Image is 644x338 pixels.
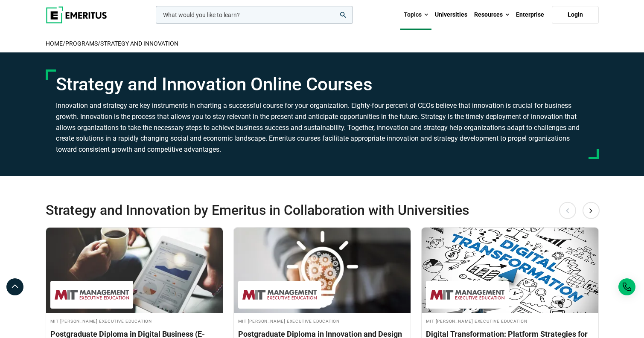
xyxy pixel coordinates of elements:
a: home [46,40,63,47]
a: Programs [65,40,98,47]
img: MIT Sloan Executive Education [55,285,129,304]
a: Login [552,6,599,24]
a: Strategy and Innovation [100,40,178,47]
img: Postgraduate Diploma in Digital Business (E-Learning) | Online Strategy and Innovation Course [46,228,223,313]
h4: MIT [PERSON_NAME] Executive Education [238,317,406,324]
img: MIT Sloan Executive Education [430,285,504,304]
h4: MIT [PERSON_NAME] Executive Education [426,317,594,324]
h4: MIT [PERSON_NAME] Executive Education [50,317,219,324]
h2: Strategy and Innovation by Emeritus in Collaboration with Universities [46,202,543,219]
input: woocommerce-product-search-field-0 [156,6,353,24]
img: MIT Sloan Executive Education [242,285,317,304]
button: Previous [559,202,576,219]
h3: Innovation and strategy are key instruments in charting a successful course for your organization... [56,100,589,155]
h1: Strategy and Innovation Online Courses [56,74,589,95]
h2: / / [46,35,599,52]
img: Digital Transformation: Platform Strategies for Success | Online Strategy and Innovation Course [422,228,598,313]
img: Postgraduate Diploma in Innovation and Design Thinking (E-Learning) | Online Strategy and Innovat... [234,228,411,313]
button: Next [583,202,600,219]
